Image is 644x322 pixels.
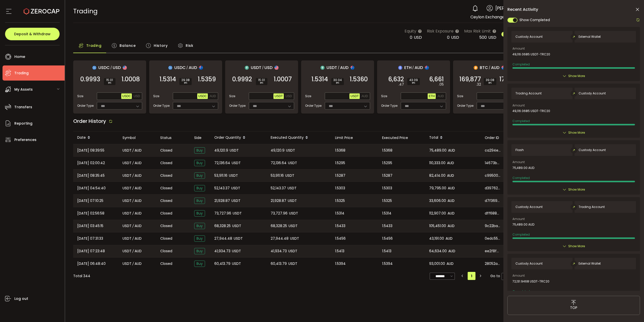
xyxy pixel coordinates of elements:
[231,185,240,191] span: USDT
[457,103,473,108] span: Order Type
[290,236,299,241] span: USDT
[448,148,455,153] span: AUD
[123,148,132,153] span: USDT
[271,185,286,191] span: 52,143.37
[209,93,217,99] button: AUD
[515,35,543,39] span: Custody Account
[229,103,246,108] span: Order Type
[160,173,172,178] span: Closed
[305,94,311,98] span: Size
[135,148,142,153] span: AUD
[415,64,423,71] span: AUD
[153,94,159,98] span: Size
[232,223,241,229] span: USDT
[485,148,501,153] span: ca294e53-befa-464e-8c6f-50e3c6d7a0b1
[305,103,321,108] span: Order Type
[447,34,450,40] span: 0
[361,94,368,98] span: AUD
[579,92,606,95] span: Custody Account
[485,261,501,266] span: 28052a85-d388-4d69-a11b-9a59642d57c7
[288,185,297,191] span: USDT
[80,77,100,82] span: 0.9993
[457,94,463,98] span: Size
[350,66,354,70] img: aud_portfolio.svg
[135,261,142,267] span: AUD
[274,77,292,82] span: 1.0007
[331,135,378,141] div: Limit Price
[210,94,216,98] span: AUD
[119,41,136,51] span: Balance
[429,210,446,216] span: 112,907.00
[381,103,397,108] span: Order Type
[134,94,140,98] span: USD
[335,198,345,204] span: 1.5325
[271,261,287,267] span: 60,413.79
[132,261,134,267] em: /
[579,262,601,265] span: External Wallet
[512,119,530,123] span: Completed
[189,64,197,71] span: AUD
[262,65,264,70] em: /
[429,94,435,98] span: ETH
[214,160,230,166] span: 72,136.64
[123,210,132,216] span: USDT
[285,173,294,178] span: USDT
[382,223,392,229] span: 1.5433
[132,148,134,153] em: /
[515,92,542,95] span: Trading Account
[507,8,538,12] span: Recent Activity
[485,211,501,216] span: dff688d2-c391-48d0-ad1e-885d22879a08
[132,236,134,241] em: /
[271,198,286,204] span: 21,928.87
[14,136,36,144] span: Preferences
[273,93,284,99] button: USDT
[229,173,238,178] span: USDT
[234,236,243,241] span: USDT
[499,77,520,82] span: 170,541
[474,66,478,70] img: btc_portfolio.svg
[123,173,132,178] span: USDT
[360,93,369,99] button: AUD
[405,28,416,34] span: Equity
[451,34,459,40] span: USD
[181,82,190,85] i: BPS
[495,5,532,12] span: [PERSON_NAME]
[14,103,32,111] span: Transfers
[232,160,241,166] span: USDT
[382,160,392,166] span: 1.5295
[512,109,550,113] span: 49,116.0685 USDT-TRC20
[382,198,392,204] span: 1.5325
[382,236,393,241] span: 1.5456
[349,93,360,99] button: USDT
[447,160,454,166] span: AUD
[512,218,525,221] span: Amount
[123,236,132,241] span: USDT
[214,261,230,267] span: 60,413.79
[160,248,172,254] span: Closed
[122,77,140,82] span: 1.0008
[437,94,444,98] span: AUD
[448,185,455,191] span: AUD
[271,160,287,166] span: 72,136.64
[181,79,190,82] span: 29.38
[258,79,265,82] span: 15.01
[427,28,454,34] span: Risk Exposure
[135,185,142,191] span: AUD
[488,34,496,40] span: USD
[132,185,134,191] em: /
[512,104,525,107] span: Amount
[515,148,524,152] span: Flash
[106,82,113,85] i: BPS
[429,236,444,241] span: 43,191.00
[568,187,585,192] span: Show More
[335,248,344,254] span: 1.5413
[568,130,585,135] span: Show More
[333,82,342,85] i: BPS
[77,148,104,153] span: [DATE] 08:39:55
[515,205,543,209] span: Custody Account
[194,198,205,204] span: Buy
[135,198,142,204] span: AUD
[512,176,530,180] span: Completed
[73,133,118,142] div: Date
[398,66,402,70] img: eth_portfolio.svg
